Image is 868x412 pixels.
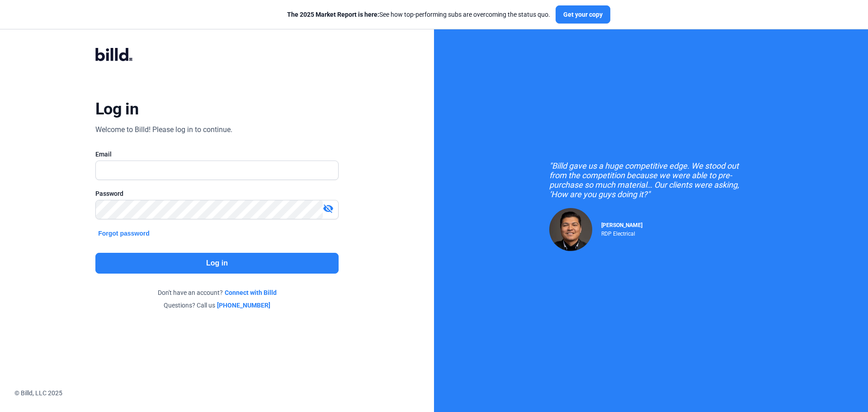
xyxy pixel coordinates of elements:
button: Get your copy [556,5,610,24]
span: [PERSON_NAME] [601,222,642,228]
div: Questions? Call us [95,301,339,310]
img: Raul Pacheco [549,208,592,251]
div: Don't have an account? [95,288,339,297]
div: Password [95,189,339,198]
div: Email [95,150,339,159]
div: "Billd gave us a huge competitive edge. We stood out from the competition because we were able to... [549,161,753,199]
button: Log in [95,253,339,274]
button: Forgot password [95,228,152,238]
a: [PHONE_NUMBER] [217,301,270,310]
a: Connect with Billd [225,288,277,297]
div: RDP Electrical [601,228,642,237]
div: See how top-performing subs are overcoming the status quo. [287,10,550,19]
div: Welcome to Billd! Please log in to continue. [95,124,232,135]
mat-icon: visibility_off [323,203,334,214]
span: The 2025 Market Report is here: [287,11,379,18]
div: Log in [95,99,138,119]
